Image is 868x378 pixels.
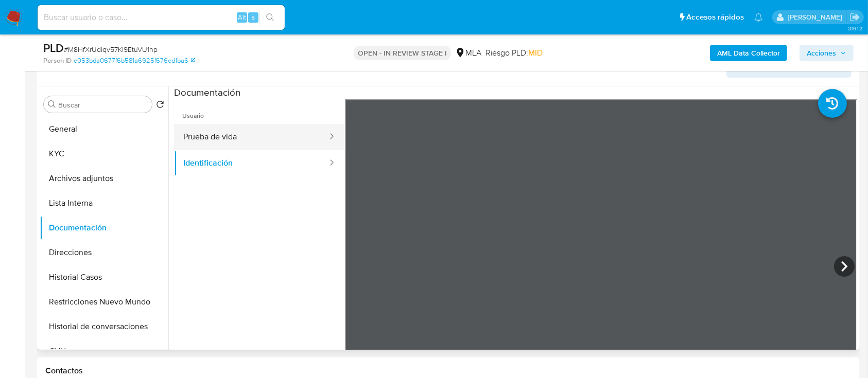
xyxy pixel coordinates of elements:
[43,56,72,65] b: Person ID
[485,47,543,59] span: Riesgo PLD:
[74,56,195,65] a: e053bda0677f6b581a6925f676ed1ba6
[40,141,168,166] button: KYC
[259,10,281,25] button: search-icon
[528,47,543,59] span: MID
[40,117,168,141] button: General
[354,46,451,60] p: OPEN - IN REVIEW STAGE I
[58,100,148,110] input: Buscar
[455,47,481,59] div: MLA
[40,290,168,314] button: Restricciones Nuevo Mundo
[686,12,744,23] span: Accesos rápidos
[849,12,860,23] a: Salir
[40,265,168,290] button: Historial Casos
[800,45,854,61] button: Acciones
[48,100,56,109] button: Buscar
[710,45,787,61] button: AML Data Collector
[156,100,164,112] button: Volver al orden por defecto
[40,191,168,215] button: Lista Interna
[40,314,168,339] button: Historial de conversaciones
[43,40,64,56] b: PLD
[64,44,158,55] span: # M8HfXrUdiqv57Ki9EtuVU1np
[788,12,846,22] p: florencia.merelli@mercadolibre.com
[40,339,168,364] button: CVU
[40,240,168,265] button: Direcciones
[238,12,246,22] span: Alt
[45,366,852,376] h1: Contactos
[40,166,168,191] button: Archivos adjuntos
[848,24,863,32] span: 3.161.2
[38,11,285,24] input: Buscar usuario o caso...
[754,13,763,22] a: Notificaciones
[717,45,780,61] b: AML Data Collector
[807,45,836,61] span: Acciones
[252,12,255,22] span: s
[40,215,168,240] button: Documentación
